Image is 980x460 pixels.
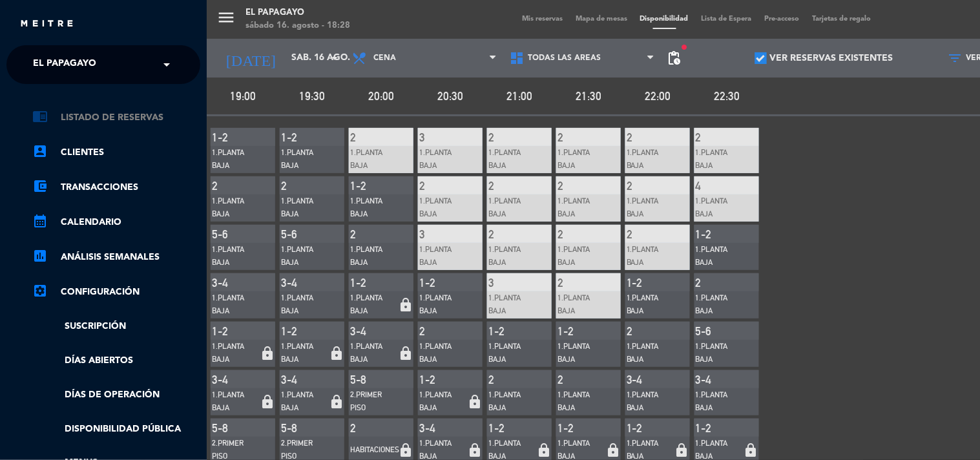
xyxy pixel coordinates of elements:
i: settings_applications [32,283,48,298]
i: assessment [32,248,48,264]
i: calendar_month [32,213,48,229]
a: Disponibilidad pública [32,422,200,437]
a: Días de Operación [32,388,200,402]
span: pending_actions [667,50,682,66]
i: account_balance_wallet [32,178,48,194]
i: account_box [32,143,48,159]
a: Configuración [32,284,200,300]
img: MEITRE [19,19,74,29]
a: calendar_monthCalendario [32,214,200,230]
a: assessmentANÁLISIS SEMANALES [32,249,200,265]
a: Suscripción [32,319,200,334]
a: Días abiertos [32,353,200,368]
i: chrome_reader_mode [32,109,48,124]
a: account_balance_walletTransacciones [32,180,200,195]
span: El Papagayo [33,51,96,78]
a: chrome_reader_modeListado de Reservas [32,110,200,125]
a: account_boxClientes [32,145,200,160]
span: fiber_manual_record [681,43,689,51]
